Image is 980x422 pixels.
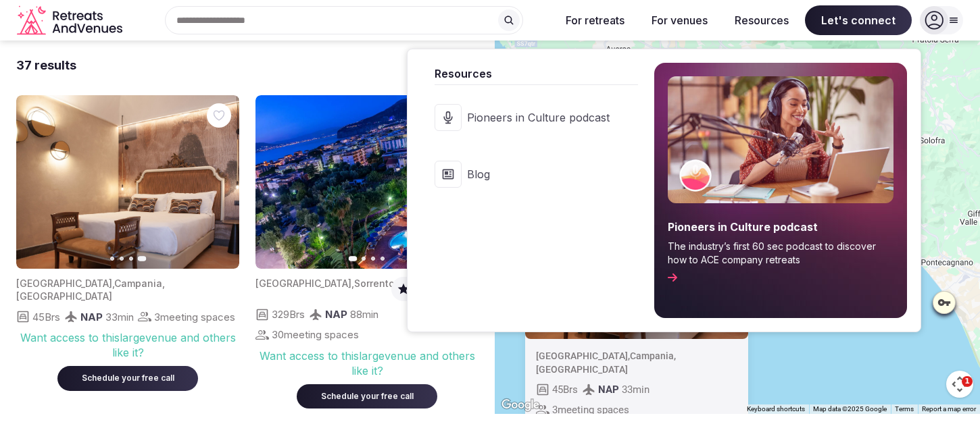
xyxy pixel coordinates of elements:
[552,402,629,417] span: 3 meeting spaces
[16,290,112,302] span: [GEOGRAPHIC_DATA]
[598,383,619,395] span: NAP
[435,65,638,82] span: Resources
[813,405,887,413] span: Map data ©2025 Google
[934,376,966,408] iframe: Intercom live chat
[16,57,76,74] div: 37 results
[962,376,973,387] span: 1
[272,327,359,342] span: 30 meeting spaces
[805,5,912,35] span: Let's connect
[622,382,650,396] span: 33 min
[17,5,125,36] svg: Retreats and Venues company logo
[397,282,473,296] button: 4.5(2704)
[552,382,578,396] span: 45 Brs
[421,90,638,144] a: Pioneers in Culture podcast
[110,257,114,261] button: Go to slide 1
[16,278,112,289] span: [GEOGRAPHIC_DATA]
[922,405,976,413] a: Report a map error
[630,350,674,361] span: Campania
[724,5,800,35] button: Resources
[120,257,124,261] button: Go to slide 2
[668,240,893,266] span: The industry’s first 60 sec podcast to discover how to ACE company retreats
[628,350,630,361] span: ,
[112,278,114,289] span: ,
[74,373,182,384] div: Schedule your free call
[350,307,378,321] span: 88 min
[362,257,366,261] button: Go to slide 2
[641,5,718,35] button: For venues
[255,95,479,269] img: Featured image for venue
[381,257,385,261] button: Go to slide 4
[421,147,638,201] a: Blog
[668,219,893,234] span: Pioneers in Culture podcast
[297,388,437,402] a: Schedule your free call
[255,278,351,289] span: [GEOGRAPHIC_DATA]
[498,396,543,414] img: Google
[536,350,628,361] span: [GEOGRAPHIC_DATA]
[747,404,805,414] button: Keyboard shortcuts
[349,256,358,261] button: Go to slide 1
[668,76,893,203] img: Resources
[313,391,421,402] div: Schedule your free call
[895,405,914,413] a: Terms (opens in new tab)
[138,256,147,261] button: Go to slide 4
[16,95,239,269] img: Featured image for venue
[255,348,479,379] div: Want access to this large venue and others like it?
[555,5,635,35] button: For retreats
[114,278,162,289] span: Campania
[129,257,133,261] button: Go to slide 3
[154,310,235,324] span: 3 meeting spaces
[351,278,354,289] span: ,
[105,310,134,324] span: 33 min
[354,278,395,289] span: Sorrento
[498,396,543,414] a: Open this area in Google Maps (opens a new window)
[467,110,610,125] span: Pioneers in Culture podcast
[325,308,347,321] span: NAP
[17,5,125,36] a: Visit the homepage
[536,363,628,374] span: [GEOGRAPHIC_DATA]
[371,257,375,261] button: Go to slide 3
[467,167,610,182] span: Blog
[57,370,198,384] a: Schedule your free call
[946,371,973,398] button: Map camera controls
[32,310,60,324] span: 45 Brs
[654,63,907,318] a: Pioneers in Culture podcastThe industry’s first 60 sec podcast to discover how to ACE company ret...
[674,350,676,361] span: ,
[162,278,165,289] span: ,
[16,330,239,361] div: Want access to this large venue and others like it?
[272,307,305,321] span: 329 Brs
[80,311,103,323] span: NAP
